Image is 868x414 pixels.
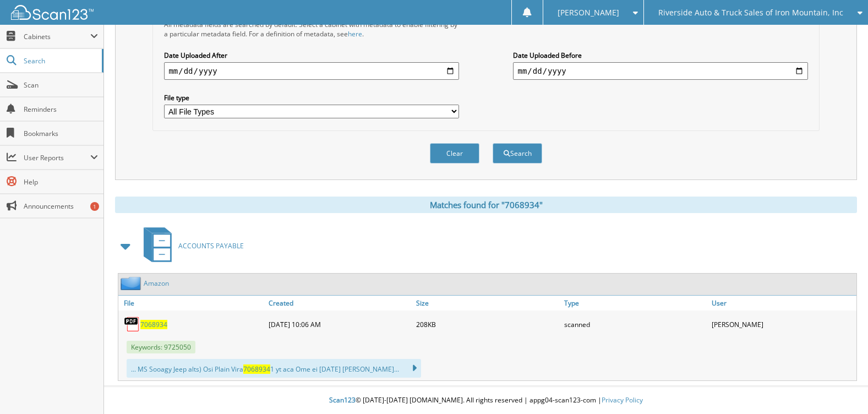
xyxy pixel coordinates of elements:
span: 7068934 [243,364,270,374]
span: Scan123 [329,395,356,405]
span: Cabinets [24,32,90,41]
a: ACCOUNTS PAYABLE [137,224,244,268]
a: here [348,29,362,39]
div: All metadata fields are searched by default. Select a cabinet with metadata to enable filtering b... [164,20,458,39]
div: 1 [90,202,99,211]
div: [PERSON_NAME] [709,313,856,335]
label: File type [164,93,458,102]
button: Clear [430,143,479,164]
span: [PERSON_NAME] [558,9,619,16]
input: start [164,62,458,80]
span: ACCOUNTS PAYABLE [178,241,244,250]
span: Announcements [24,201,98,211]
button: Search [493,143,542,164]
a: User [709,296,856,310]
div: [DATE] 10:06 AM [266,313,413,335]
input: end [513,62,807,80]
span: Keywords: 9725050 [127,341,195,353]
span: Help [24,177,98,187]
label: Date Uploaded Before [513,51,807,60]
a: File [118,296,266,310]
div: © [DATE]-[DATE] [DOMAIN_NAME]. All rights reserved | appg04-scan123-com | [104,387,868,414]
span: User Reports [24,153,90,162]
div: scanned [561,313,709,335]
a: Size [413,296,561,310]
span: Bookmarks [24,129,98,138]
img: PDF.png [124,316,140,333]
span: Search [24,56,96,66]
a: 7068934 [140,320,167,329]
iframe: Chat Widget [813,361,868,414]
img: folder2.png [121,276,144,290]
a: Type [561,296,709,310]
a: Amazon [144,279,169,288]
span: Scan [24,80,98,90]
a: Privacy Policy [602,395,643,405]
div: Matches found for "7068934" [115,197,857,213]
span: Riverside Auto & Truck Sales of Iron Mountain, Inc [658,9,843,16]
img: scan123-logo-white.svg [11,5,94,20]
div: ... MS Sooagy Jeep alts) Osi Plain Vira 1 yt aca Ome ei [DATE] [PERSON_NAME]... [127,359,421,378]
label: Date Uploaded After [164,51,458,60]
a: Created [266,296,413,310]
div: 208KB [413,313,561,335]
span: Reminders [24,105,98,114]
